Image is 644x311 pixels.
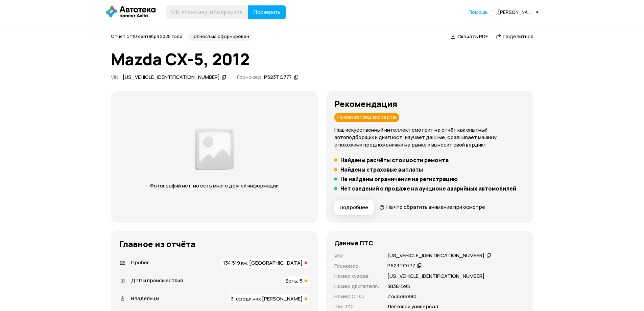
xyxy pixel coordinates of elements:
[498,9,539,15] div: [PERSON_NAME][EMAIL_ADDRESS][DOMAIN_NAME]
[387,272,484,280] p: [US_VEHICLE_IDENTIFICATION_NUMBER]
[340,166,423,173] h5: Найдены страховые выплаты
[503,33,533,40] span: Поделиться
[387,303,438,310] p: Легковой универсал
[264,74,292,81] div: Р523ТО777
[340,204,368,211] span: Подробнее
[334,252,379,260] p: VIN :
[334,113,399,122] div: Нужен взгляд эксперта
[387,262,415,269] div: Р523ТО777
[334,293,379,300] p: Номер СТС :
[387,293,416,300] p: 7743596980
[123,74,220,81] div: [US_VEHICLE_IDENTIFICATION_NUMBER]
[111,50,533,68] h1: Mazda CX-5, 2012
[340,176,458,182] h5: Не найдены ограничения на регистрацию
[496,33,533,40] a: Поделиться
[387,252,484,259] div: [US_VEHICLE_IDENTIFICATION_NUMBER]
[451,33,488,40] a: Скачать PDF
[469,9,488,15] span: Помощь
[231,295,303,302] span: 3, среди них [PERSON_NAME]
[144,182,285,190] p: Фотографий нет, но есть много другой информации
[387,283,410,290] p: 30381595
[193,125,236,174] img: d89e54fb62fcf1f0.png
[111,73,120,81] span: VIN :
[248,5,286,19] button: Проверить
[237,73,263,81] span: Госномер:
[119,239,310,249] h3: Главное из отчёта
[340,185,516,192] h5: Нет сведений о продаже на аукционе аварийных автомобилей
[253,9,280,15] span: Проверить
[131,259,149,266] span: Пробег
[334,200,374,215] button: Подробнее
[457,33,488,40] span: Скачать PDF
[340,157,449,163] h5: Найдены расчёты стоимости ремонта
[334,262,379,270] p: Госномер :
[111,33,183,39] span: Отчёт от 10 сентября 2025 года
[334,126,525,149] p: Наш искусственный интеллект смотрит на отчёт как опытный автоподборщик и диагност: изучает данные...
[469,9,488,16] a: Помощь
[379,203,485,210] a: На что обратить внимание при осмотре
[286,277,303,284] span: Есть, 5
[334,99,525,109] h3: Рекомендация
[223,259,303,266] span: 134 519 км, [GEOGRAPHIC_DATA]
[334,239,373,247] h4: Данные ПТС
[334,283,379,290] p: Номер двигателя :
[334,272,379,280] p: Номер кузова :
[334,303,379,310] p: Тип ТС :
[131,277,183,284] span: ДТП и происшествия
[131,295,159,302] span: Владельцы
[188,32,252,41] div: Полностью сформирован
[386,203,485,210] span: На что обратить внимание при осмотре
[166,5,248,19] input: VIN, госномер, номер кузова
